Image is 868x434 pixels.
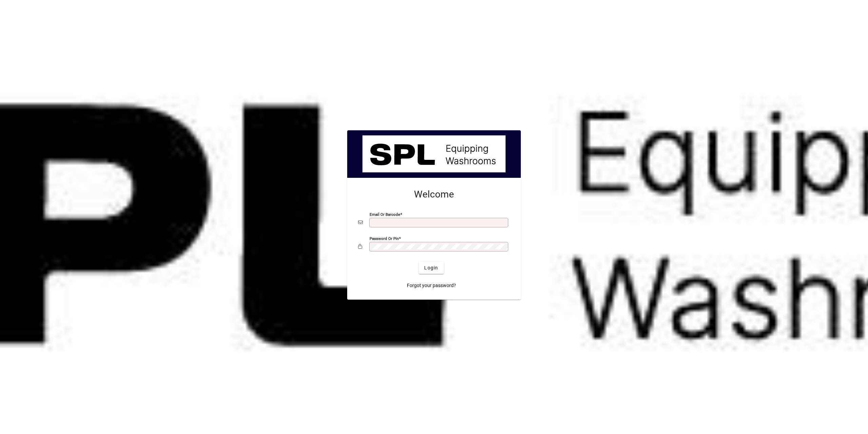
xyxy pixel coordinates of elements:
[424,264,438,271] span: Login
[419,262,443,274] button: Login
[407,282,456,289] span: Forgot your password?
[370,212,400,217] mat-label: Email or Barcode
[370,236,399,241] mat-label: Password or Pin
[404,279,459,291] a: Forgot your password?
[358,189,510,200] h2: Welcome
